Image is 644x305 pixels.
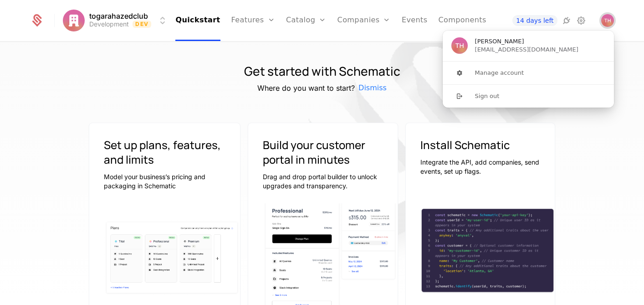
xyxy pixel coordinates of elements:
[358,83,387,93] span: Dismiss
[104,220,240,296] img: Plan cards
[442,62,614,84] button: Manage account
[420,138,541,152] h3: Install Schematic
[89,20,129,29] div: Development
[263,172,383,191] p: Drag and drop portal builder to unlock upgrades and transparency.
[104,172,225,191] p: Model your business’s pricing and packaging in Schematic
[512,15,557,26] span: 14 days left
[244,64,400,79] h1: Get started with Schematic
[576,15,587,26] a: Settings
[475,46,578,54] span: [EMAIL_ADDRESS][DOMAIN_NAME]
[561,15,572,26] a: Integrations
[475,37,524,46] span: [PERSON_NAME]
[442,84,614,108] button: Sign out
[601,14,614,27] img: Togara Hess
[601,14,614,27] button: Close user button
[451,37,468,54] img: Togara Hess
[420,208,555,294] img: Schematic integration code
[66,10,168,31] button: Select environment
[89,12,148,20] span: togarahazedclub
[104,138,225,167] h3: Set up plans, features, and limits
[63,10,85,31] img: togarahazedclub
[133,21,151,28] span: Dev
[263,138,383,167] h3: Build your customer portal in minutes
[257,83,355,93] h5: Where do you want to start?
[420,158,541,176] p: Integrate the API, add companies, send events, set up flags.
[443,31,614,108] div: User button popover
